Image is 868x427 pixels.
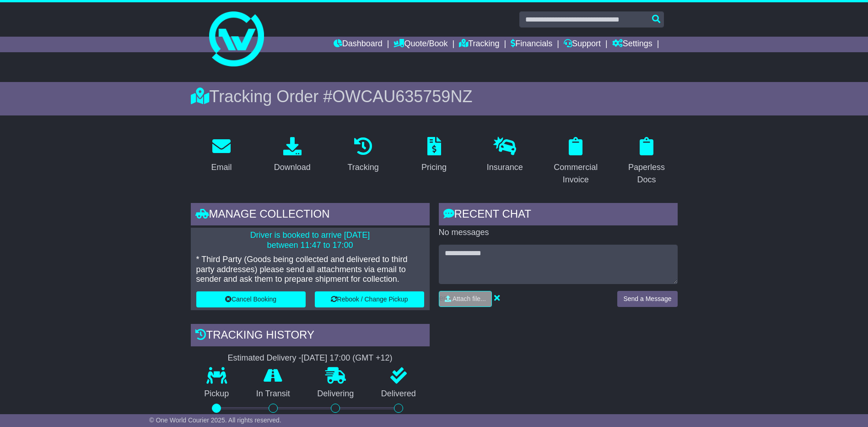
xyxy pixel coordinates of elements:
[274,161,311,174] div: Download
[439,203,678,228] div: RECENT CHAT
[481,134,529,177] a: Insurance
[196,291,306,307] button: Cancel Booking
[617,291,677,307] button: Send a Message
[196,255,424,285] p: * Third Party (Goods being collected and delivered to third party addresses) please send all atta...
[347,161,378,174] div: Tracking
[415,134,453,177] a: Pricing
[332,87,472,106] span: OWCAU635759NZ
[191,353,430,363] div: Estimated Delivery -
[196,230,424,250] p: Driver is booked to arrive [DATE] between 11:47 to 17:00
[622,161,672,186] div: Paperless Docs
[394,37,447,52] a: Quote/Book
[367,389,430,399] p: Delivered
[421,161,447,174] div: Pricing
[551,161,601,186] div: Commercial Invoice
[459,37,499,52] a: Tracking
[439,228,678,238] p: No messages
[191,324,430,349] div: Tracking history
[564,37,601,52] a: Support
[511,37,552,52] a: Financials
[612,37,652,52] a: Settings
[243,389,304,399] p: In Transit
[205,134,237,177] a: Email
[149,416,281,424] span: © One World Courier 2025. All rights reserved.
[487,161,523,174] div: Insurance
[191,389,243,399] p: Pickup
[191,87,678,106] div: Tracking Order #
[211,161,232,174] div: Email
[268,134,317,177] a: Download
[341,134,384,177] a: Tracking
[616,134,678,189] a: Paperless Docs
[334,37,383,52] a: Dashboard
[545,134,607,189] a: Commercial Invoice
[315,291,424,307] button: Rebook / Change Pickup
[304,389,368,399] p: Delivering
[302,353,393,363] div: [DATE] 17:00 (GMT +12)
[191,203,430,228] div: Manage collection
